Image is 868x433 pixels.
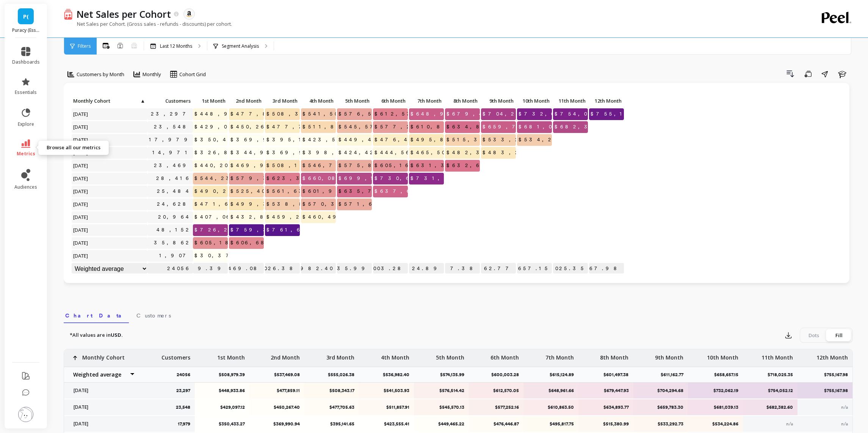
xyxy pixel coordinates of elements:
[147,95,183,107] div: Toggle SortBy
[517,263,552,274] p: $658,657.15
[841,405,848,410] span: n/a
[193,134,263,145] span: $350,433.27
[409,160,478,171] span: $631,342.29
[265,173,336,184] span: $623,348.59
[301,147,374,158] span: $398,347.01
[603,372,633,378] p: $601,497.38
[72,173,90,184] span: [DATE]
[309,388,355,394] p: $508,343.17
[64,306,853,323] nav: Tabs
[337,121,401,133] span: $545,570.13
[517,95,552,106] p: 10th Month
[768,372,797,378] p: $718,025.35
[481,147,552,158] span: $483,276.53
[589,95,625,107] div: Toggle SortBy
[445,121,522,133] span: $634,893.77
[72,147,90,158] span: [DATE]
[600,349,628,361] p: 8th Month
[655,349,683,361] p: 9th Month
[553,263,588,274] p: $718,025.35
[12,27,40,33] p: Puracy (Essor)
[638,388,684,394] p: $704,294.68
[71,95,107,107] div: Toggle SortBy
[72,199,90,210] span: [DATE]
[229,186,290,197] span: $525,402.31
[337,199,409,210] span: $571,688.32
[364,404,409,410] p: $511,857.91
[445,134,515,145] span: $515,380.99
[481,95,516,106] p: 9th Month
[337,263,372,274] p: $574,135.99
[265,263,300,274] p: $555,026.38
[591,98,622,104] span: 12th Month
[193,173,261,184] span: $544,238.92
[301,199,363,210] span: $570,304.52
[136,312,171,319] span: Customers
[301,121,371,133] span: $511,857.91
[77,8,171,20] p: Net Sales per Cohort
[383,372,414,378] p: $536,982.40
[229,147,298,158] span: $344,915.49
[301,95,336,106] p: 4th Month
[445,95,481,107] div: Toggle SortBy
[229,160,303,171] span: $469,994.89
[714,372,743,378] p: $658,657.15
[373,147,433,158] span: $444,567.06
[707,349,738,361] p: 10th Month
[15,89,37,95] span: essentials
[445,263,480,274] p: $601,497.38
[517,95,553,107] div: Toggle SortBy
[265,108,335,120] span: $508,343.17
[149,108,193,120] a: 23,297
[381,349,409,361] p: 4th Month
[445,147,512,158] span: $482,320.32
[337,134,399,145] span: $449,465.22
[147,263,193,274] p: 24056
[373,263,408,274] p: $600,003.28
[254,421,300,427] p: $369,990.94
[265,95,301,107] div: Toggle SortBy
[193,211,251,223] span: $407,062.50
[254,404,300,410] p: $450,267.40
[338,98,370,104] span: 5th Month
[373,108,433,120] span: $612,570.05
[474,388,519,394] p: $612,570.05
[193,199,265,210] span: $471,689.19
[193,147,261,158] span: $326,855.94
[229,224,304,236] span: $759,398.11
[474,404,519,410] p: $577,252.16
[193,237,256,249] span: $605,180.27
[301,160,372,171] span: $546,789.17
[409,95,444,106] p: 7th Month
[69,388,135,394] p: [DATE]
[151,147,193,158] a: 14,971
[761,349,793,361] p: 11th Month
[816,349,848,361] p: 12th Month
[589,263,624,274] p: $755,167.98
[155,186,193,197] a: 25,484
[73,98,139,104] span: Monthly Cohort
[193,224,267,236] span: $726,299.73
[70,331,123,339] p: *All values are in
[72,186,90,197] span: [DATE]
[254,388,300,394] p: $477,859.11
[139,98,145,104] span: ▲
[337,160,403,171] span: $575,828.00
[219,372,249,378] p: $508,979.39
[229,108,301,120] span: $477,859.11
[545,349,574,361] p: 7th Month
[481,95,517,107] div: Toggle SortBy
[337,95,372,106] p: 5th Month
[229,237,292,249] span: $606,687.55
[230,98,262,104] span: 2nd Month
[328,372,359,378] p: $555,026.38
[589,108,660,120] span: $755,167.98
[72,237,90,249] span: [DATE]
[409,134,480,145] span: $495,817.75
[186,11,193,17] img: api.amazon.svg
[364,388,409,394] p: $541,503.93
[265,95,300,106] p: 3rd Month
[200,388,245,394] p: $448,933.86
[77,71,124,78] span: Customers by Month
[160,43,192,49] p: Last 12 Months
